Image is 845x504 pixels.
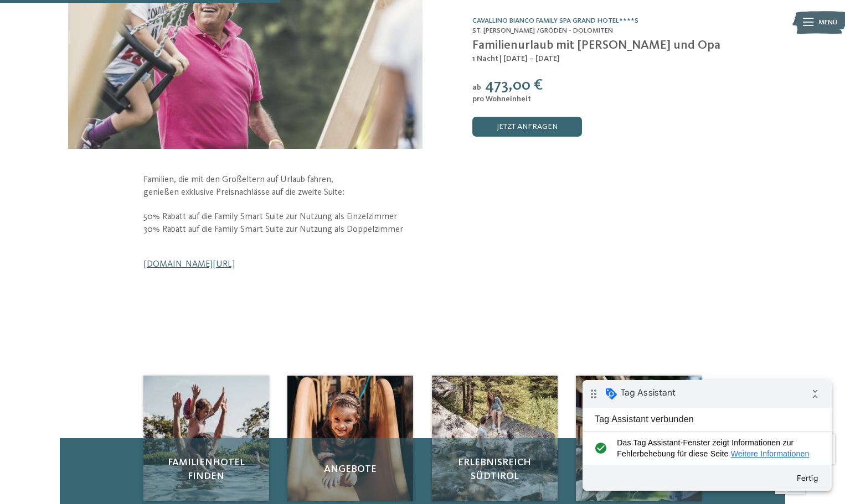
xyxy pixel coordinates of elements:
span: Erlebnisreich Südtirol [442,456,548,484]
i: check_circle [9,57,27,79]
img: Familienurlaub mit Oma und Opa [432,376,558,501]
a: jetzt anfragen [472,117,582,137]
span: Das Tag Assistant-Fenster zeigt Informationen zur Fehlerbehebung für diese Seite [34,57,231,79]
a: Familienurlaub mit Oma und Opa Naturerlebnisse [576,376,702,501]
i: Fehlerbehebungssymbol minimieren [221,3,244,25]
span: Tag Assistant [38,7,93,18]
span: Familienurlaub mit [PERSON_NAME] und Opa [472,39,720,51]
a: Familienurlaub mit Oma und Opa Erlebnisreich Südtirol [432,376,558,501]
p: Familien, die mit den Großeltern auf Urlaub fahren, genießen exklusive Preisnachlässe auf die zwe... [143,174,702,199]
a: Familienurlaub mit Oma und Opa Familienhotel finden [143,376,269,501]
span: St. [PERSON_NAME] /Gröden - Dolomiten [472,27,613,34]
span: 473,00 € [485,78,543,93]
a: Weitere Informationen [148,69,227,78]
span: 1 Nacht [472,55,498,63]
a: [DOMAIN_NAME][URL] [143,260,235,269]
a: Familienurlaub mit Oma und Opa Angebote [287,376,413,501]
span: Familienhotel finden [153,456,259,484]
p: 50% Rabatt auf die Family Smart Suite zur Nutzung als Einzelzimmer 30% Rabatt auf die Family Smar... [143,211,702,236]
span: ab [472,84,481,91]
button: Fertig [205,88,245,108]
img: Familienurlaub mit Oma und Opa [143,376,269,501]
span: pro Wohneinheit [472,95,531,103]
img: Familienurlaub mit Oma und Opa [576,376,702,501]
span: Angebote [297,463,403,476]
span: | [DATE] – [DATE] [499,55,560,63]
img: Familienurlaub mit Oma und Opa [287,376,413,501]
a: Cavallino Bianco Family Spa Grand Hotel****s [472,17,638,24]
